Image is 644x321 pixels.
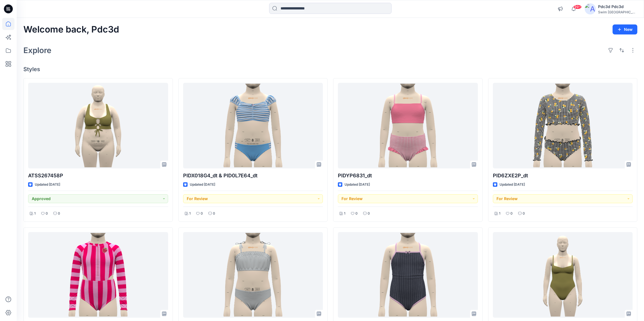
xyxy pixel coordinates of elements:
[510,211,513,217] p: 0
[28,172,168,180] p: ATSS267458P
[338,232,478,318] a: PIDE735Y6
[183,232,323,318] a: PID710EP3_dt
[523,211,525,217] p: 0
[28,83,168,168] a: ATSS267458P
[613,24,637,34] button: New
[201,211,203,217] p: 0
[183,172,323,180] p: PIDX018G4_dt & PID0L7E64_dt
[183,83,323,168] a: PIDX018G4_dt & PID0L7E64_dt
[213,211,215,217] p: 0
[23,24,119,35] h2: Welcome back, Pdc3d
[28,232,168,318] a: PIDKL46XP_dt
[493,83,633,168] a: PID6ZXE2P_dt
[344,211,345,217] p: 1
[493,232,633,318] a: ATSS262342NV JL
[46,211,48,217] p: 0
[573,5,582,9] span: 99+
[338,172,478,180] p: PIDYP6831_dt
[189,211,191,217] p: 1
[598,10,637,14] div: Swim [GEOGRAPHIC_DATA]
[493,172,633,180] p: PID6ZXE2P_dt
[355,211,358,217] p: 0
[345,182,370,188] p: Updated [DATE]
[368,211,370,217] p: 0
[338,83,478,168] a: PIDYP6831_dt
[190,182,215,188] p: Updated [DATE]
[500,182,525,188] p: Updated [DATE]
[598,3,637,10] div: Pdc3d Pdc3d
[58,211,60,217] p: 0
[23,66,637,73] h4: Styles
[23,46,51,55] h2: Explore
[585,3,596,14] img: avatar
[34,211,36,217] p: 1
[35,182,60,188] p: Updated [DATE]
[499,211,500,217] p: 1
